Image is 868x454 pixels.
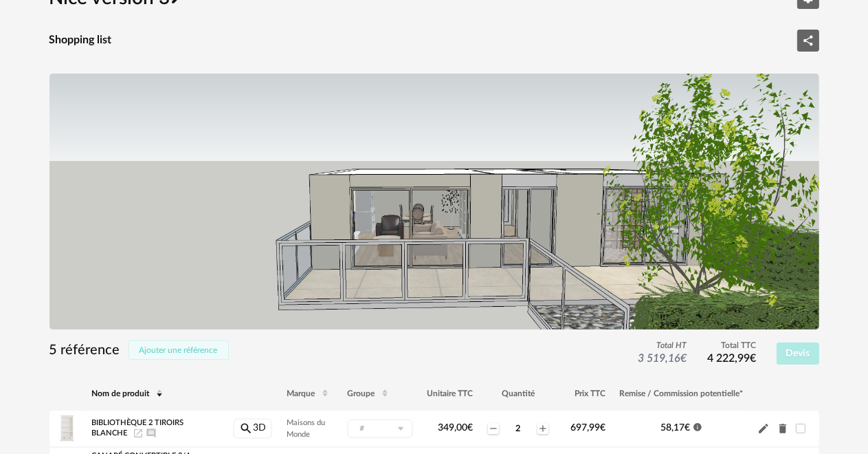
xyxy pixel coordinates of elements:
span: Pencil icon [757,422,770,435]
button: Share Variant icon [797,30,819,52]
span: Information icon [693,422,702,431]
span: Groupe [347,389,375,398]
span: € [750,353,756,364]
th: Quantité [480,378,556,411]
th: Unitaire TTC [420,378,480,411]
span: Devis [786,349,810,358]
h3: 5 référence [49,340,229,360]
a: Magnify icon3D [233,418,272,439]
span: € [680,353,687,364]
button: Ajouter une référence [129,340,229,360]
span: Share Variant icon [802,35,814,45]
span: Plus icon [537,423,548,434]
span: Delete icon [777,422,789,435]
div: 2 [500,423,535,434]
a: Launch icon [133,429,144,436]
img: Product pack shot [53,414,82,443]
button: Devis [777,343,819,365]
th: Remise / Commission potentielle* [613,378,750,411]
div: Sélectionner un groupe [347,419,413,438]
span: Magnify icon [239,423,253,433]
span: Bibliothèque 2 tiroirs blanche [92,419,184,437]
h4: Shopping list [49,33,112,47]
span: 3 519,16 [638,353,687,364]
span: Ajouter une référence [140,346,218,354]
span: 349,00 [438,423,473,433]
span: 4 222,99 [707,353,756,364]
span: € [601,423,606,433]
span: Total HT [638,340,687,352]
span: 58,17 [660,423,690,433]
span: 697,99 [571,423,606,433]
span: Minus icon [488,423,499,434]
th: Prix TTC [557,378,613,411]
span: € [685,423,690,433]
img: Snapshot [49,74,819,329]
span: Total TTC [707,340,756,352]
span: Maisons du Monde [287,419,325,438]
span: Nom de produit [92,389,150,398]
span: Ajouter un commentaire [146,429,157,436]
span: € [467,423,473,433]
span: Marque [287,389,315,398]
